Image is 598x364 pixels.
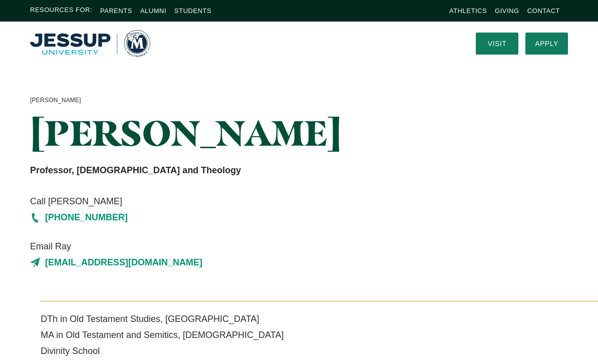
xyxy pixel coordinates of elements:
[30,254,383,270] a: [EMAIL_ADDRESS][DOMAIN_NAME]
[527,7,560,15] a: Contact
[30,5,92,17] span: Resources For:
[525,33,568,55] a: Apply
[100,7,132,15] a: Parents
[140,7,166,15] a: Alumni
[30,193,383,209] span: Call [PERSON_NAME]
[495,7,519,15] a: Giving
[449,7,487,15] a: Athletics
[174,7,211,15] a: Students
[30,30,150,57] img: Multnomah University Logo
[30,95,81,106] a: [PERSON_NAME]
[30,238,383,254] span: Email Ray
[476,33,518,55] a: Visit
[30,30,150,57] a: Home
[30,165,241,175] strong: Professor, [DEMOGRAPHIC_DATA] and Theology
[30,114,383,152] h1: [PERSON_NAME]
[30,209,383,225] a: [PHONE_NUMBER]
